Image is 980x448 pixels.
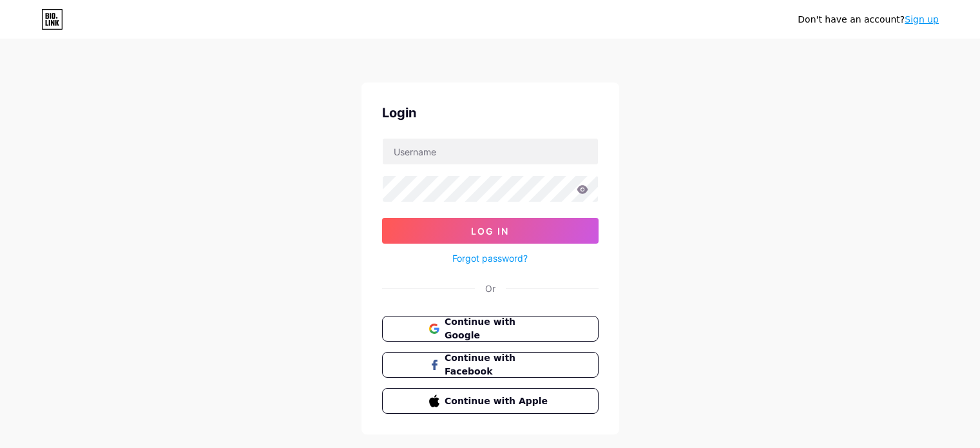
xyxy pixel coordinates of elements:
[382,218,599,244] button: Log In
[905,14,939,24] a: Sign up
[382,388,599,414] button: Continue with Apple
[798,13,939,26] div: Don't have an account?
[382,352,599,378] button: Continue with Facebook
[445,351,551,378] span: Continue with Facebook
[382,316,599,342] button: Continue with Google
[485,282,495,295] div: Or
[452,251,528,265] a: Forgot password?
[383,139,598,164] input: Username
[445,394,551,408] span: Continue with Apple
[445,315,551,342] span: Continue with Google
[471,226,509,237] span: Log In
[382,103,599,122] div: Login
